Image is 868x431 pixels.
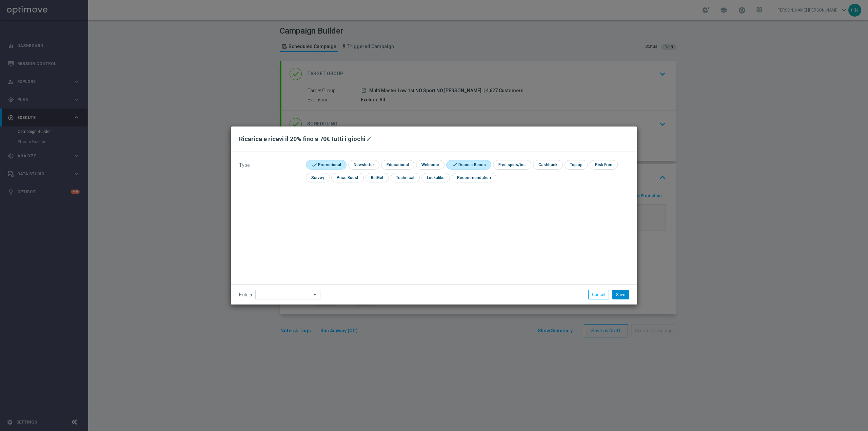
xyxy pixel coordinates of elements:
[588,290,609,299] button: Cancel
[239,135,366,143] h2: Ricarica e ricevi il 20% fino a 70€ tutti i giochi
[612,290,629,299] button: Save
[239,292,253,298] label: Folder
[366,135,374,143] button: mode_edit
[239,162,251,168] span: Type:
[366,136,372,142] i: mode_edit
[312,290,318,299] i: arrow_drop_down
